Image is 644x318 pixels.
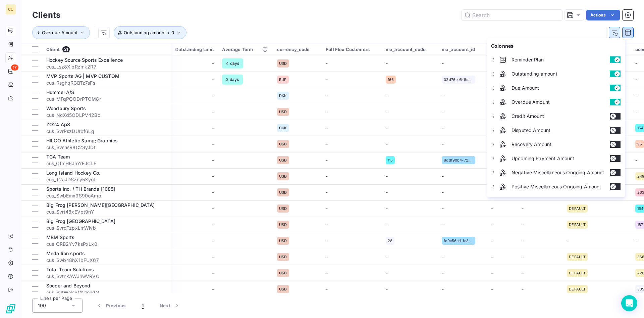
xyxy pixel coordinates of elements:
span: - [635,60,637,66]
span: Reminder Plan [512,56,604,63]
span: Overdue Amount [512,99,604,105]
span: - [522,286,524,292]
span: - [386,141,388,147]
span: - [491,254,493,260]
span: - [212,141,214,147]
span: - [442,270,444,276]
span: - [212,157,214,164]
span: - [491,222,493,227]
span: - [386,222,388,227]
li: Positive Miscellaneous Ongoing Amount [488,180,624,194]
span: - [522,254,524,260]
span: - [212,205,214,212]
span: - [442,109,444,115]
button: Overdue Amount [32,26,90,39]
span: - [386,270,388,276]
span: - [522,206,524,211]
div: ma_account_code [386,47,434,52]
span: - [326,173,328,179]
span: - [442,173,444,179]
span: Credit Amount [512,113,604,120]
span: MBM Sports [46,234,75,240]
span: - [212,173,214,180]
span: Total Team Solutions [46,267,94,272]
div: Full Flex Customers [326,47,378,52]
span: - [442,206,444,211]
h3: Clients [32,9,60,21]
span: 1 [142,302,144,309]
span: - [635,238,637,243]
span: 8ddf90b4-7237-4dfc-a2fd-0ba575389577 [444,158,473,162]
span: Due Amount [512,85,604,91]
span: - [442,254,444,260]
span: - [212,60,214,67]
span: USD [279,158,287,162]
span: - [635,157,637,163]
span: DEFAULT [569,223,586,227]
span: Soccer and Beyond [46,283,91,288]
span: - [386,206,388,211]
button: Previous [88,299,134,313]
span: cus_T2aJDSzny5Xyof [46,176,167,183]
span: - [522,270,524,276]
span: - [386,60,388,66]
span: - [212,92,214,99]
span: 166 [388,78,394,82]
span: Recovery Amount [512,141,604,148]
span: USD [279,142,287,146]
li: Negative Miscellaneous Ongoing Amount [488,166,624,180]
span: cus_SvshsR8C2SyJDt [46,144,167,151]
span: - [442,189,444,195]
span: Big Frog [PERSON_NAME][GEOGRAPHIC_DATA] [46,202,155,208]
span: - [212,189,214,196]
li: Credit Amount [488,109,624,123]
span: - [491,286,493,292]
span: DEFAULT [569,287,586,291]
span: - [326,60,328,66]
span: - [386,173,388,179]
span: Hockey Source Sports Excellence [46,57,123,63]
span: - [442,93,444,98]
span: 95 [637,142,642,146]
div: Average Term [222,47,269,52]
button: 1 [134,299,152,313]
div: Outstanding Limit [175,47,214,52]
span: - [491,238,493,243]
span: cus_Swb48hX1bFUX67 [46,257,167,264]
span: cus_SwbEmx9S90oAmp [46,192,167,199]
span: 02d76ee6-8e8b-420c-bf83-a7e4ceb81cd4 [444,78,473,82]
span: cus_QfmH6JnYrEJCLF [46,160,167,167]
span: - [326,286,328,292]
span: Big Frog [GEOGRAPHIC_DATA] [46,218,115,224]
span: DKK [279,94,286,98]
span: Positive Miscellaneous Ongoing Amount [512,183,604,190]
span: - [212,237,214,244]
span: cus_NcXd5ODLPV42Bc [46,112,167,119]
span: - [386,286,388,292]
span: cus_Lsz8XlbRzmk2R7 [46,63,167,70]
span: cus_SvrqTzpxLmWivb [46,225,167,231]
span: - [326,77,328,82]
span: - [386,109,388,115]
span: Overdue Amount [42,30,77,35]
span: 2 days [222,75,243,85]
span: USD [279,287,287,291]
span: DKK [279,126,286,130]
span: - [491,206,493,211]
span: fc9e56ed-fe8a-4e2d-9f30-9dd41a9dc368 [444,239,473,243]
div: ma_account_id [442,47,483,52]
span: - [326,125,328,131]
span: 164 [637,207,643,211]
span: - [522,222,524,227]
div: Open Intercom Messenger [621,295,637,311]
span: USD [279,61,287,65]
span: - [212,125,214,131]
button: Next [152,299,189,313]
span: - [491,270,493,276]
span: EUR [279,78,286,82]
span: cus_SvtWGcSVN1ohdG [46,289,167,296]
span: - [212,76,214,83]
span: 100 [38,302,46,309]
li: Outstanding amount [488,67,624,81]
span: cus_Svrt48xEVpt9nY [46,209,167,215]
